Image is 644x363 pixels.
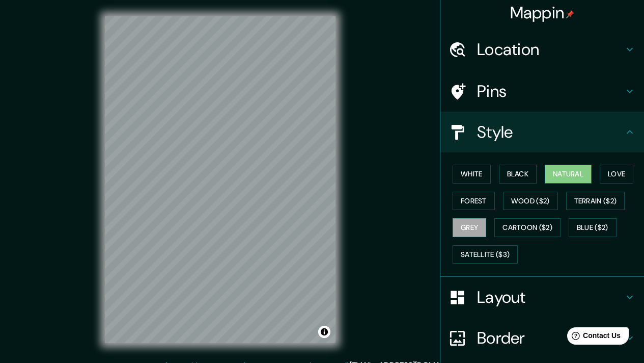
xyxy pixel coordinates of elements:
div: Border [440,318,644,358]
button: Natural [545,165,592,184]
iframe: Help widget launcher [553,323,633,352]
button: Cartoon ($2) [494,218,561,237]
h4: Pins [477,81,624,101]
div: Layout [440,277,644,318]
div: Location [440,29,644,70]
button: White [453,165,491,184]
h4: Mappin [510,3,575,23]
div: Style [440,112,644,152]
button: Black [499,165,537,184]
button: Wood ($2) [503,192,558,211]
button: Forest [453,192,495,211]
button: Blue ($2) [569,218,617,237]
button: Terrain ($2) [566,192,625,211]
h4: Border [477,328,624,348]
img: pin-icon.png [566,10,574,18]
h4: Location [477,39,624,60]
h4: Layout [477,287,624,307]
div: Pins [440,71,644,112]
button: Grey [453,218,486,237]
button: Toggle attribution [318,326,330,338]
canvas: Map [105,16,335,343]
button: Love [600,165,633,184]
button: Satellite ($3) [453,245,518,264]
h4: Style [477,122,624,142]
